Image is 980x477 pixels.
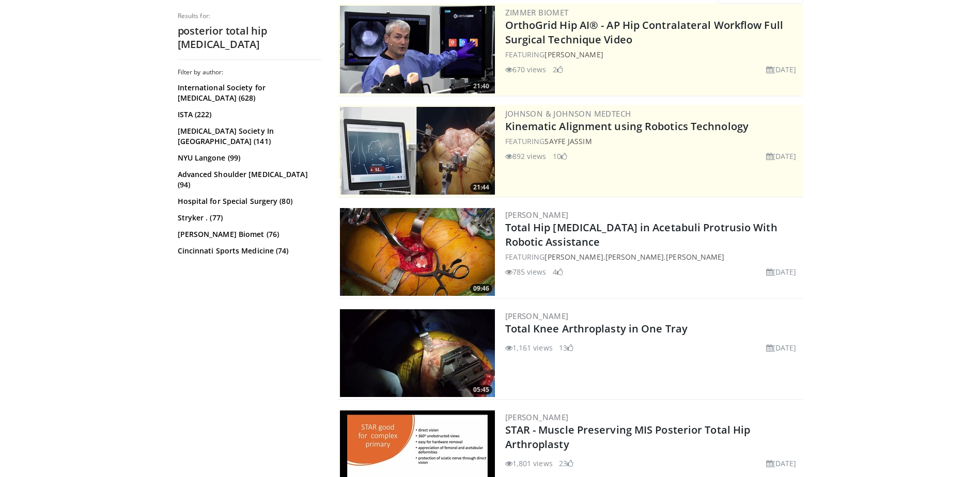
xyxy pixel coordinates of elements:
[505,136,801,147] div: FEATURING
[766,64,797,75] li: [DATE]
[340,208,495,296] a: 09:46
[470,183,492,192] span: 21:44
[666,252,724,262] a: [PERSON_NAME]
[340,107,495,195] img: 85482610-0380-4aae-aa4a-4a9be0c1a4f1.300x170_q85_crop-smart_upscale.jpg
[470,385,492,394] span: 05:45
[340,309,495,397] a: 05:45
[505,423,751,451] a: STAR - Muscle Preserving MIS Posterior Total Hip Arthroplasty
[178,12,322,20] p: Results for:
[178,196,320,206] a: Hospital for Special Surgery (80)
[178,68,322,76] h3: Filter by author:
[340,6,495,93] img: 96a9cbbb-25ee-4404-ab87-b32d60616ad7.300x170_q85_crop-smart_upscale.jpg
[545,50,603,59] a: [PERSON_NAME]
[178,169,320,190] a: Advanced Shoulder [MEDICAL_DATA] (94)
[553,266,563,277] li: 4
[178,83,320,103] a: International Society for [MEDICAL_DATA] (628)
[178,213,320,223] a: Stryker . (77)
[505,210,569,220] a: [PERSON_NAME]
[505,18,783,46] a: OrthoGrid Hip AI® - AP Hip Contralateral Workflow Full Surgical Technique Video
[178,229,320,240] a: [PERSON_NAME] Biomet (76)
[505,342,553,353] li: 1,161 views
[505,151,547,162] li: 892 views
[178,153,320,163] a: NYU Langone (99)
[766,458,797,469] li: [DATE]
[505,108,631,119] a: Johnson & Johnson MedTech
[505,458,553,469] li: 1,801 views
[545,136,592,146] a: Sayfe Jassim
[553,151,567,162] li: 10
[178,109,320,120] a: ISTA (222)
[340,6,495,93] a: 21:40
[505,49,801,60] div: FEATURING
[505,119,749,133] a: Kinematic Alignment using Robotics Technology
[505,322,688,336] a: Total Knee Arthroplasty in One Tray
[505,220,777,249] a: Total Hip [MEDICAL_DATA] in Acetabuli Protrusio With Robotic Assistance
[559,342,573,353] li: 13
[505,7,569,18] a: Zimmer Biomet
[340,309,495,397] img: cb9d4c3b-10c4-45bf-8108-3f78e758919d.300x170_q85_crop-smart_upscale.jpg
[178,24,322,51] h2: posterior total hip [MEDICAL_DATA]
[559,458,573,469] li: 23
[340,208,495,296] img: 9026b89a-9ec4-4d45-949c-ae618d94f28c.300x170_q85_crop-smart_upscale.jpg
[505,266,547,277] li: 785 views
[605,252,664,262] a: [PERSON_NAME]
[470,284,492,293] span: 09:46
[178,126,320,147] a: [MEDICAL_DATA] Society In [GEOGRAPHIC_DATA] (141)
[545,252,603,262] a: [PERSON_NAME]
[178,246,320,256] a: Cincinnati Sports Medicine (74)
[505,311,569,321] a: [PERSON_NAME]
[766,151,797,162] li: [DATE]
[766,266,797,277] li: [DATE]
[766,342,797,353] li: [DATE]
[505,251,801,262] div: FEATURING , ,
[505,64,547,75] li: 670 views
[505,412,569,422] a: [PERSON_NAME]
[470,82,492,91] span: 21:40
[340,107,495,195] a: 21:44
[553,64,563,75] li: 2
